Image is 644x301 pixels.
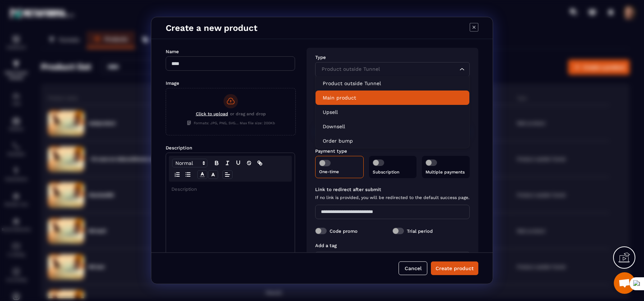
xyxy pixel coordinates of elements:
[323,80,462,87] p: Product outside Tunnel
[166,23,257,33] h4: Create a new product
[315,195,470,200] span: If no link is provided, you will be redirected to the default success page.
[330,228,358,233] label: Code promo
[614,272,635,294] div: Mở cuộc trò chuyện
[323,94,462,101] p: Main product
[425,170,466,175] p: Multiple payments
[315,187,470,192] label: Link to redirect after submit
[323,137,462,144] p: Order bump
[196,111,228,116] span: Click to upload
[315,243,337,248] label: Add a tag
[166,49,179,54] label: Name
[319,169,360,174] p: One-time
[320,65,458,73] input: Search for option
[431,261,478,275] button: Create product
[166,80,179,86] label: Image
[166,145,192,150] label: Description
[187,120,275,125] span: Formats: JPG, PNG, SVG... Max file size: 200Kb
[323,108,462,116] p: Upsell
[399,261,427,275] button: Cancel
[373,170,413,175] p: Subscription
[315,55,326,60] label: Type
[323,123,462,130] p: Downsell
[315,148,347,154] label: Payment type
[315,62,470,77] div: Search for option
[407,228,433,233] label: Trial period
[230,111,266,118] span: or drag and drop
[315,252,470,266] div: Search for option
